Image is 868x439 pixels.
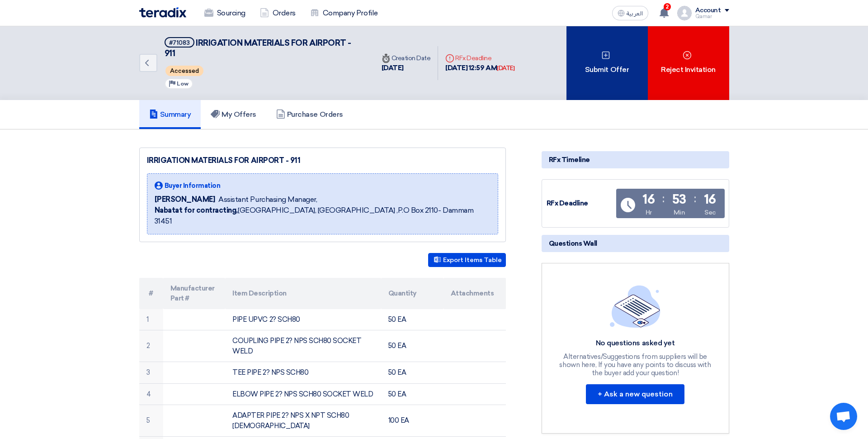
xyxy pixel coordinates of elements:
div: No questions asked yet [558,339,712,348]
span: Buyer Information [165,181,221,191]
img: Teradix logo [139,7,186,18]
div: Alternatives/Suggestions from suppliers will be shown here, If you have any points to discuss wit... [558,353,712,377]
th: Quantity [381,278,443,309]
button: Export Items Table [428,253,506,267]
div: Creation Date [382,53,431,63]
div: Min [674,208,685,217]
span: Accessed [165,66,203,76]
a: Open chat [830,403,857,430]
th: Item Description [225,278,381,309]
button: العربية [612,6,648,20]
div: Account [695,7,721,14]
td: ELBOW PIPE 2? NPS SCH80 SOCKET WELD [225,383,381,405]
span: العربية [627,10,643,17]
div: RFx Deadline [547,198,614,209]
div: : [662,191,665,207]
div: Sec [704,208,716,217]
td: 50 EA [381,383,443,405]
span: Assistant Purchasing Manager, [218,194,317,205]
h5: My Offers [211,110,256,119]
a: Company Profile [303,3,385,23]
div: : [694,191,696,207]
img: profile_test.png [677,6,692,20]
span: 2 [664,3,671,10]
td: 50 EA [381,330,443,362]
div: [DATE] [497,64,514,73]
span: Questions Wall [549,239,597,248]
td: 3 [139,362,163,384]
td: 1 [139,309,163,330]
td: PIPE UPVC 2? SCH80 [225,309,381,330]
h5: IRRIGATION MATERIALS FOR AIRPORT - 911 [165,37,363,59]
td: 100 EA [381,405,443,437]
div: RFx Timeline [542,151,729,168]
b: Nabatat for contracting, [155,206,238,215]
img: empty_state_list.svg [610,285,660,328]
span: Low [177,81,189,87]
div: [DATE] 12:59 AM [445,63,514,73]
span: IRRIGATION MATERIALS FOR AIRPORT - 911 [165,38,351,58]
a: My Offers [201,100,266,129]
td: 2 [139,330,163,362]
a: Purchase Orders [266,100,353,129]
div: IRRIGATION MATERIALS FOR AIRPORT - 911 [147,155,498,166]
div: 53 [672,193,686,206]
a: Orders [253,3,303,23]
div: [DATE] [382,63,431,73]
div: 16 [704,193,716,206]
button: + Ask a new question [586,384,684,404]
div: Submit Offer [566,26,648,100]
div: #71083 [169,40,190,46]
h5: Purchase Orders [276,110,343,119]
div: 16 [642,193,655,206]
span: [GEOGRAPHIC_DATA], [GEOGRAPHIC_DATA] ,P.O Box 2110- Dammam 31451 [155,205,491,227]
div: Qamar [695,14,729,19]
span: [PERSON_NAME] [155,194,215,205]
td: 5 [139,405,163,437]
div: RFx Deadline [445,53,514,63]
h5: Summary [149,110,191,119]
th: # [139,278,163,309]
td: 50 EA [381,309,443,330]
td: 50 EA [381,362,443,384]
a: Sourcing [197,3,253,23]
div: Reject Invitation [648,26,729,100]
th: Manufacturer Part # [163,278,226,309]
td: TEE PIPE 2? NPS SCH80 [225,362,381,384]
td: COUPLING PIPE 2? NPS SCH80 SOCKET WELD [225,330,381,362]
td: ADAPTER PIPE 2? NPS X NPT SCH80 [DEMOGRAPHIC_DATA] [225,405,381,437]
a: Summary [139,100,201,129]
td: 4 [139,383,163,405]
div: Hr [646,208,652,217]
th: Attachments [443,278,506,309]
